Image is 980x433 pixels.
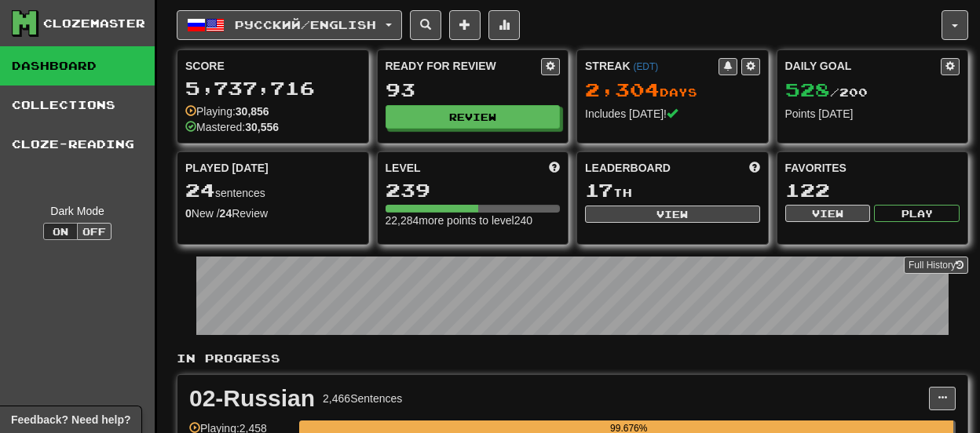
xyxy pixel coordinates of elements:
[785,86,868,99] span: / 200
[245,121,279,133] strong: 30,556
[386,213,561,228] div: 22,284 more points to level 240
[386,105,561,129] button: Review
[585,80,760,100] div: Day s
[785,78,830,100] span: 528
[43,223,78,240] button: On
[185,119,279,135] div: Mastered:
[43,16,145,31] div: Clozemaster
[11,412,130,428] span: Open feedback widget
[585,179,613,201] span: 17
[185,206,360,221] div: New / Review
[904,257,968,274] a: Full History
[185,78,360,98] div: 5,737,716
[236,105,269,118] strong: 30,856
[185,160,269,176] span: Played [DATE]
[488,10,520,40] button: More stats
[220,207,232,220] strong: 24
[585,180,760,201] div: th
[785,106,960,122] div: Points [DATE]
[185,104,269,119] div: Playing:
[177,10,402,40] button: Русский/English
[585,78,660,100] span: 2,304
[549,160,560,176] span: Score more points to level up
[185,179,215,201] span: 24
[185,180,360,201] div: sentences
[449,10,481,40] button: Add sentence to collection
[585,160,671,176] span: Leaderboard
[185,207,192,220] strong: 0
[386,80,561,100] div: 93
[386,160,421,176] span: Level
[585,58,719,74] div: Streak
[410,10,441,40] button: Search sentences
[585,206,760,223] button: View
[785,180,960,200] div: 122
[785,205,871,222] button: View
[177,351,968,366] p: In Progress
[785,160,960,176] div: Favorites
[386,58,542,74] div: Ready for Review
[386,180,561,200] div: 239
[323,391,402,406] div: 2,466 Sentences
[185,58,360,74] div: Score
[12,203,143,219] div: Dark Mode
[633,61,658,72] a: (EDT)
[785,58,942,75] div: Daily Goal
[585,106,760,122] div: Includes [DATE]!
[77,223,112,240] button: Off
[874,205,960,222] button: Play
[189,387,315,410] div: 02-Russian
[749,160,760,176] span: This week in points, UTC
[235,18,376,31] span: Русский / English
